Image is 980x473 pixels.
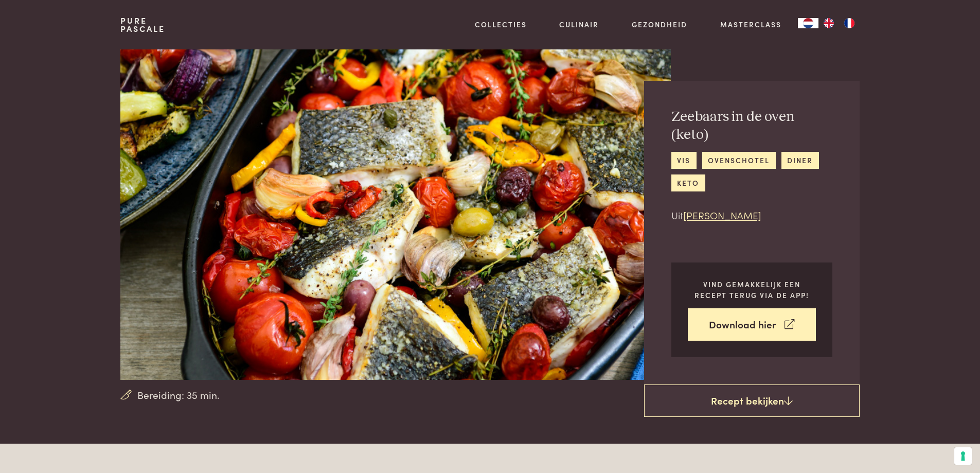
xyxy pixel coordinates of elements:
a: Collecties [475,19,527,30]
div: Language [798,18,818,28]
a: FR [839,18,860,28]
a: PurePascale [120,16,165,33]
a: Download hier [688,308,816,341]
a: Gezondheid [632,19,687,30]
a: EN [818,18,839,28]
p: Uit [671,208,832,223]
a: NL [798,18,818,28]
a: Culinair [559,19,599,30]
a: keto [671,174,705,191]
a: diner [781,152,819,169]
span: Bereiding: 35 min. [137,388,220,402]
button: Uw voorkeuren voor toestemming voor trackingtechnologieën [954,447,972,465]
aside: Language selected: Nederlands [798,18,860,28]
h2: Zeebaars in de oven (keto) [671,108,832,144]
a: Recept bekijken [644,384,860,417]
ul: Language list [818,18,860,28]
a: ovenschotel [702,152,776,169]
a: vis [671,152,697,169]
p: Vind gemakkelijk een recept terug via de app! [688,279,816,300]
a: [PERSON_NAME] [683,208,761,222]
img: Zeebaars in de oven (keto) [120,49,670,380]
a: Masterclass [720,19,781,30]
